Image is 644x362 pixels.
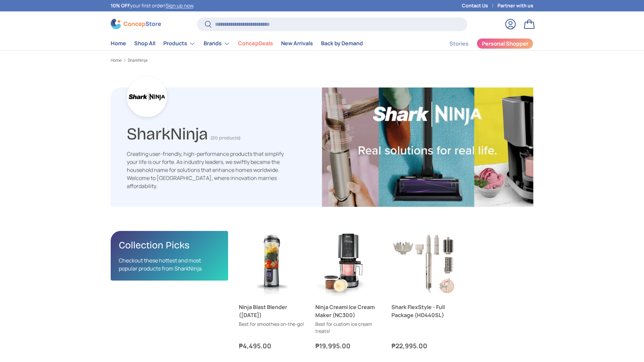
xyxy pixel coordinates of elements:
[497,2,533,9] a: Partner with us
[321,37,363,50] a: Back by Demand
[482,41,528,46] span: Personal Shopper
[462,2,497,9] a: Contact Us
[238,37,273,50] a: ConcepDeals
[111,2,195,9] p: your first order! .
[433,37,533,50] nav: Secondary
[281,37,313,50] a: New Arrivals
[111,2,130,9] strong: 10% OFF
[127,150,284,190] div: Creating user-friendly, high-performance products that simplify your life is our forte. As indust...
[200,37,234,50] summary: Brands
[119,239,220,251] h2: Collection Picks
[134,37,155,50] a: Shop All
[111,37,363,50] nav: Primary
[111,58,121,62] a: Home
[449,37,469,50] a: Stories
[204,37,230,50] a: Brands
[163,37,196,50] a: Products
[111,37,126,50] a: Home
[159,37,200,50] summary: Products
[128,58,148,62] a: SharkNinja
[391,231,457,297] a: Shark FlexStyle - Full Package (HD440SL)
[239,231,305,297] a: Ninja Blast Blender (BC151)
[322,87,533,207] img: SharkNinja
[119,256,220,273] p: Checkout these hottest and most popular products from SharkNinja.
[315,303,381,319] a: Ninja Creami Ice Cream Maker (NC300)
[391,303,457,319] a: Shark FlexStyle - Full Package (HD440SL)
[477,38,533,49] a: Personal Shopper
[111,57,533,63] nav: Breadcrumbs
[239,303,305,319] a: Ninja Blast Blender ([DATE])
[127,121,208,144] h1: SharkNinja
[211,135,240,141] span: (20 products)
[111,19,161,29] img: ConcepStore
[315,231,381,297] a: Ninja Creami Ice Cream Maker (NC300)
[166,2,193,9] a: Sign up now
